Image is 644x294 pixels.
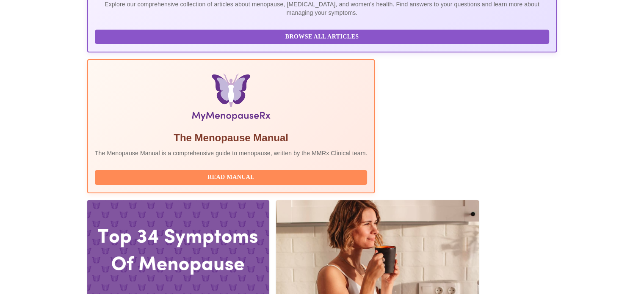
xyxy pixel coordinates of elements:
a: Read Manual [95,173,370,180]
p: The Menopause Manual is a comprehensive guide to menopause, written by the MMRx Clinical team. [95,149,368,157]
span: Browse All Articles [103,32,541,42]
button: Browse All Articles [95,30,550,44]
span: Read Manual [103,172,359,183]
img: Menopause Manual [138,74,324,124]
a: Browse All Articles [95,33,552,40]
h5: The Menopause Manual [95,131,368,145]
button: Read Manual [95,170,368,185]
